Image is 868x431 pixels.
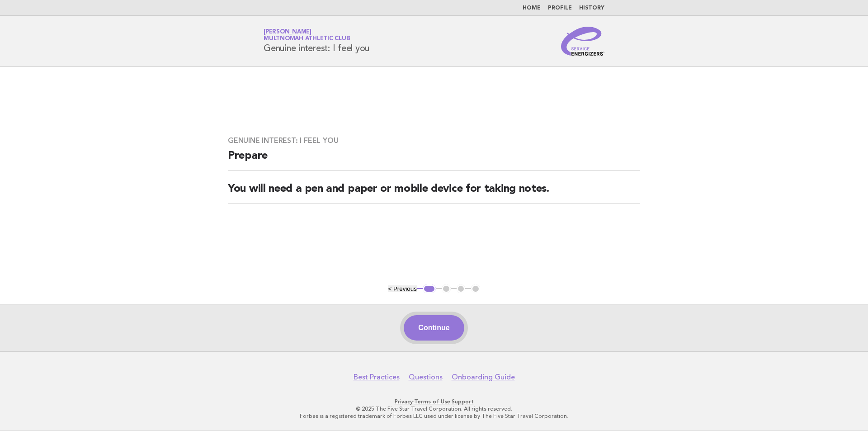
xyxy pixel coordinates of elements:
[404,315,464,341] button: Continue
[414,398,450,405] a: Terms of Use
[228,182,640,204] h2: You will need a pen and paper or mobile device for taking notes.
[157,405,711,412] p: © 2025 The Five Star Travel Corporation. All rights reserved.
[452,373,515,382] a: Onboarding Guide
[523,5,541,11] a: Home
[388,285,416,292] button: < Previous
[264,29,350,42] a: [PERSON_NAME]Multnomah Athletic Club
[452,398,474,405] a: Support
[157,398,711,405] p: · ·
[423,284,436,294] button: 1
[264,29,369,53] h1: Genuine interest: I feel you
[409,373,443,382] a: Questions
[354,373,400,382] a: Best Practices
[561,27,604,56] img: Service Energizers
[579,5,604,11] a: History
[395,398,413,405] a: Privacy
[548,5,572,11] a: Profile
[228,136,640,145] h3: Genuine interest: I feel you
[264,36,350,42] span: Multnomah Athletic Club
[157,412,711,420] p: Forbes is a registered trademark of Forbes LLC used under license by The Five Star Travel Corpora...
[228,149,640,171] h2: Prepare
